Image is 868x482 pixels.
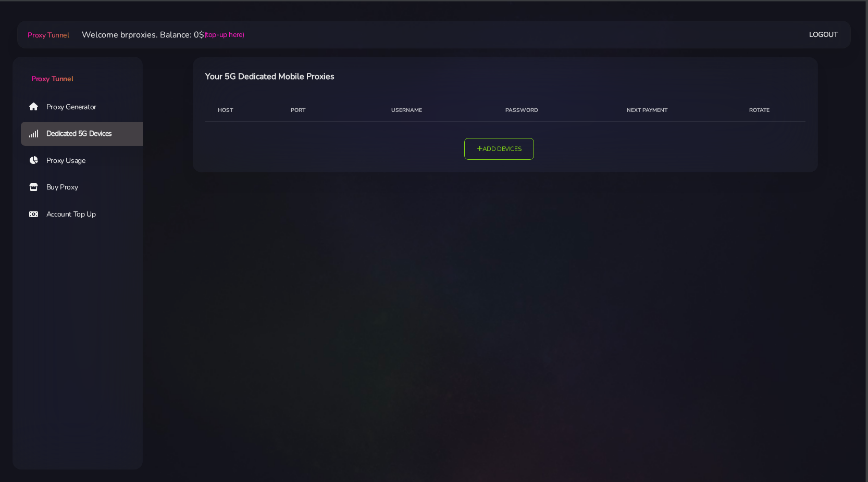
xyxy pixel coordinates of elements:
a: Logout [809,25,838,44]
a: Proxy Tunnel [13,57,143,84]
a: Dedicated 5G Devices [21,122,151,146]
a: Proxy Generator [21,95,151,119]
h6: Your 5G Dedicated Mobile Proxies [205,70,550,83]
th: PORT [287,100,350,121]
th: USERNAME [350,100,463,121]
span: Proxy Tunnel [28,30,69,40]
a: Add Devices [464,138,534,160]
th: HOST [205,100,287,121]
span: Proxy Tunnel [31,74,73,84]
th: PASSWORD [463,100,580,121]
a: Proxy Usage [21,149,151,173]
a: (top-up here) [204,29,244,40]
iframe: Webchat Widget [808,422,855,469]
th: ROTATE [714,100,805,121]
th: NEXT PAYMENT [580,100,714,121]
a: Account Top Up [21,202,151,226]
li: Welcome brproxies. Balance: 0$ [69,29,244,41]
a: Buy Proxy [21,175,151,199]
a: Proxy Tunnel [26,27,69,43]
